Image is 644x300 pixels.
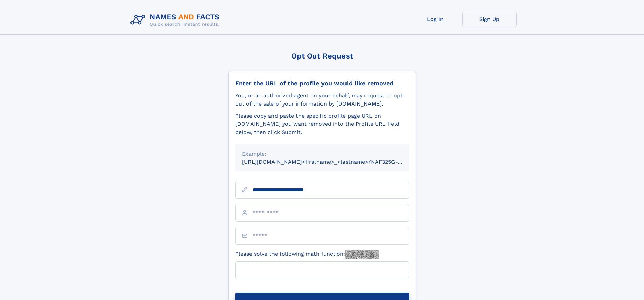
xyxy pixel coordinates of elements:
label: Please solve the following math function: [235,250,379,259]
img: Logo Names and Facts [128,11,225,29]
small: [URL][DOMAIN_NAME]<firstname>_<lastname>/NAF325G-xxxxxxxx [242,159,422,165]
div: Opt Out Request [228,52,416,60]
a: Log In [408,11,462,27]
a: Sign Up [462,11,517,27]
div: Enter the URL of the profile you would like removed [235,79,409,87]
div: Example: [242,150,402,158]
div: Please copy and paste the specific profile page URL on [DOMAIN_NAME] you want removed into the Pr... [235,112,409,136]
div: You, or an authorized agent on your behalf, may request to opt-out of the sale of your informatio... [235,92,409,108]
